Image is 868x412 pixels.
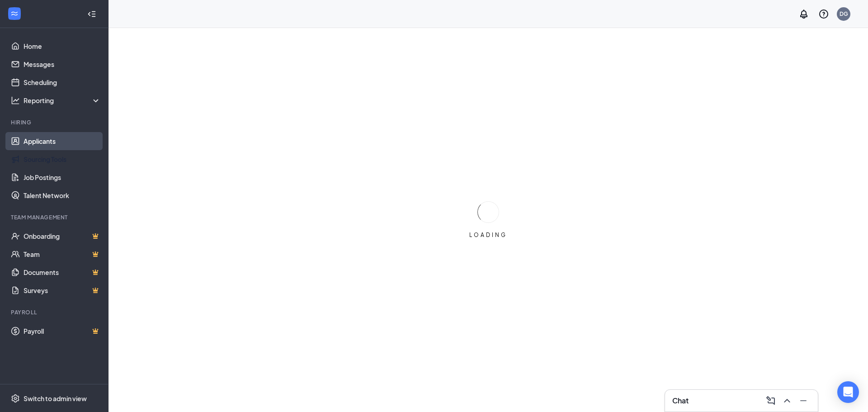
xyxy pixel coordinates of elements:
a: SurveysCrown [24,281,101,299]
div: Payroll [11,308,99,316]
div: Switch to admin view [24,394,87,403]
a: Sourcing Tools [24,150,101,168]
a: Talent Network [24,186,101,204]
svg: Notifications [798,9,809,19]
a: PayrollCrown [24,322,101,340]
a: Applicants [24,132,101,150]
svg: Collapse [87,9,96,19]
svg: QuestionInfo [818,9,829,19]
a: Job Postings [24,168,101,186]
div: LOADING [466,231,511,239]
button: Minimize [796,393,811,408]
h3: Chat [672,396,689,406]
svg: ChevronUp [782,395,793,406]
svg: Minimize [798,395,809,406]
a: Home [24,37,101,55]
a: OnboardingCrown [24,227,101,245]
button: ChevronUp [780,393,794,408]
svg: ComposeMessage [765,395,776,406]
button: ComposeMessage [764,393,778,408]
svg: WorkstreamLogo [10,9,19,18]
svg: Settings [11,394,20,403]
div: Team Management [11,213,99,221]
div: DG [840,10,848,18]
div: Open Intercom Messenger [837,381,859,403]
div: Reporting [24,96,101,105]
a: Scheduling [24,73,101,91]
a: TeamCrown [24,245,101,263]
a: Messages [24,55,101,73]
div: Hiring [11,118,99,126]
svg: Analysis [11,96,20,105]
a: DocumentsCrown [24,263,101,281]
